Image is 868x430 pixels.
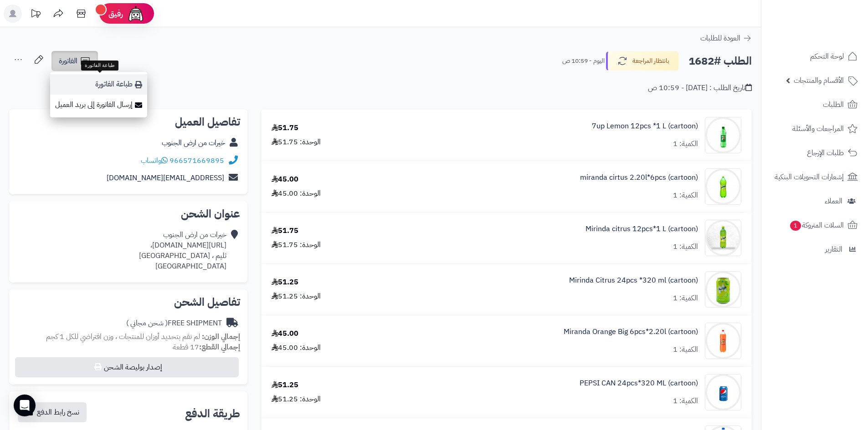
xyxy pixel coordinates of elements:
[569,275,698,286] a: Mirinda Citrus 24pcs *320 ml (cartoon)
[648,83,752,93] div: تاريخ الطلب : [DATE] - 10:59 ص
[705,220,741,256] img: 1747566256-XP8G23evkchGmxKUr8YaGb2gsq2hZno4-90x90.jpg
[272,226,298,236] div: 51.75
[173,342,240,353] small: 17 قطعة
[272,394,321,405] div: الوحدة: 51.25
[199,342,240,353] strong: إجمالي القطع:
[794,74,844,87] span: الأقسام والمنتجات
[767,214,863,236] a: السلات المتروكة1
[169,155,224,166] a: 966571669895
[14,395,36,416] div: Open Intercom Messenger
[16,297,240,308] h2: تفاصيل الشحن
[18,402,87,422] button: نسخ رابط الدفع
[127,5,145,23] img: ai-face.png
[767,142,863,164] a: طلبات الإرجاع
[688,52,752,71] h2: الطلب #1682
[673,242,698,252] div: الكمية: 1
[705,271,741,308] img: 1747566452-bf88d184-d280-4ea7-9331-9e3669ef-90x90.jpg
[50,95,147,115] a: إرسال الفاتورة إلى بريد العميل
[606,51,679,71] button: بانتظار المراجعة
[185,408,240,419] h2: طريقة الدفع
[272,277,298,288] div: 51.25
[126,318,168,329] span: ( شحن مجاني )
[810,50,844,63] span: لوحة التحكم
[823,98,844,111] span: الطلبات
[141,155,168,166] a: واتساب
[790,221,801,231] span: 1
[700,33,752,44] a: العودة للطلبات
[673,396,698,406] div: الكمية: 1
[564,327,698,337] a: Miranda Orange Big 6pcs*2.20l (cartoon)
[59,56,77,66] span: الفاتورة
[767,238,863,260] a: التقارير
[272,291,321,302] div: الوحدة: 51.25
[162,137,225,148] a: خيرات من ارض الجنوب
[705,323,741,359] img: 1747574203-8a7d3ffb-4f3f-4704-a106-a98e4bc3-90x90.jpg
[789,219,844,232] span: السلات المتروكة
[592,121,698,132] a: 7up Lemon 12pcs *1 L (cartoon)
[81,61,118,71] div: طباعة الفاتورة
[775,171,844,183] span: إشعارات التحويلات البنكية
[126,318,222,329] div: FREE SHIPMENT
[272,329,298,339] div: 45.00
[272,123,298,133] div: 51.75
[107,172,224,183] a: [EMAIL_ADDRESS][DOMAIN_NAME]
[16,116,240,127] h2: تفاصيل العميل
[46,331,200,342] span: لم تقم بتحديد أوزان للمنتجات ، وزن افتراضي للكل 1 كجم
[15,357,239,377] button: إصدار بوليصة الشحن
[767,46,863,67] a: لوحة التحكم
[673,190,698,201] div: الكمية: 1
[272,240,321,250] div: الوحدة: 51.75
[767,190,863,212] a: العملاء
[767,118,863,140] a: المراجعات والأسئلة
[50,74,147,95] a: طباعة الفاتورة
[272,174,298,185] div: 45.00
[700,33,740,44] span: العودة للطلبات
[272,188,321,199] div: الوحدة: 45.00
[767,94,863,116] a: الطلبات
[580,378,698,389] a: PEPSI CAN 24pcs*320 ML (cartoon)
[586,224,698,234] a: Mirinda citrus 12pcs*1 L (cartoon)
[272,137,321,147] div: الوحدة: 51.75
[272,343,321,353] div: الوحدة: 45.00
[139,230,226,271] div: خيرات من ارض الجنوب [URL][DOMAIN_NAME]، ثليم ، [GEOGRAPHIC_DATA] [GEOGRAPHIC_DATA]
[202,331,240,342] strong: إجمالي الوزن:
[767,166,863,188] a: إشعارات التحويلات البنكية
[272,380,298,390] div: 51.25
[562,56,605,66] small: اليوم - 10:59 ص
[705,168,741,205] img: 1747544486-c60db756-6ee7-44b0-a7d4-ec449800-90x90.jpg
[24,5,47,25] a: تحديثات المنصة
[108,8,123,19] span: رفيق
[37,407,79,418] span: نسخ رابط الدفع
[825,195,842,207] span: العملاء
[580,172,698,183] a: miranda cirtus 2.20l*6pcs (cartoon)
[705,117,741,153] img: 1747540828-789ab214-413e-4ccd-b32f-1699f0bc-90x90.jpg
[806,20,859,39] img: logo-2.png
[51,51,98,71] a: الفاتورة
[807,147,844,159] span: طلبات الإرجاع
[792,122,844,135] span: المراجعات والأسئلة
[16,208,240,219] h2: عنوان الشحن
[825,243,842,256] span: التقارير
[673,293,698,304] div: الكمية: 1
[673,139,698,149] div: الكمية: 1
[705,374,741,410] img: 1747594214-F4N7I6ut4KxqCwKXuHIyEbecxLiH4Cwr-90x90.jpg
[673,344,698,355] div: الكمية: 1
